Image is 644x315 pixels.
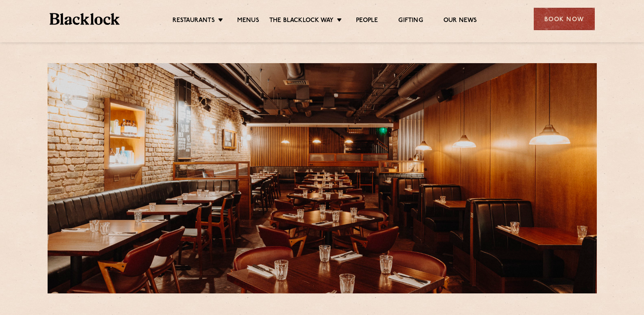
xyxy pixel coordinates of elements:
div: Book Now [534,8,595,30]
a: Restaurants [172,17,215,26]
a: Our News [443,17,477,26]
a: Menus [237,17,259,26]
a: People [356,17,378,26]
img: BL_Textured_Logo-footer-cropped.svg [50,13,120,25]
a: The Blacklock Way [269,17,334,26]
a: Gifting [398,17,423,26]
